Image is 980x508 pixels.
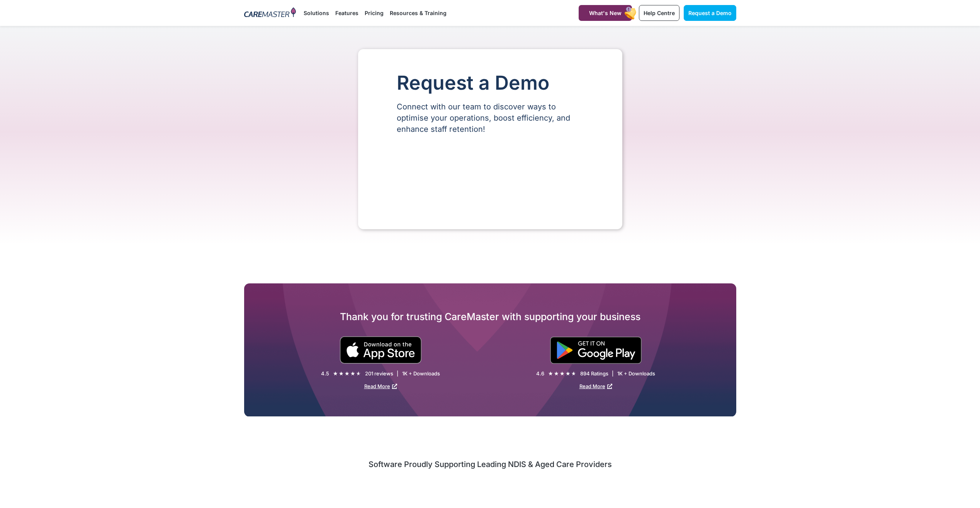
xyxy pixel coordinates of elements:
[639,5,679,21] a: Help Centre
[340,336,422,364] img: small black download on the apple app store button.
[356,370,361,378] i: ★
[688,10,732,16] span: Request a Demo
[397,72,584,94] h1: Request a Demo
[244,310,736,323] h2: Thank you for trusting CareMaster with supporting your business
[589,10,622,16] span: What's New
[397,148,584,206] iframe: Form 0
[350,370,355,378] i: ★
[684,5,736,21] a: Request a Demo
[365,370,440,377] div: 201 reviews | 1K + Downloads
[345,370,350,378] i: ★
[579,5,632,21] a: What's New
[566,370,571,378] i: ★
[548,370,576,378] div: 4.6/5
[579,383,612,389] a: Read More
[550,337,642,364] img: "Get is on" Black Google play button.
[364,383,397,389] a: Read More
[321,370,329,377] div: 4.5
[571,370,576,378] i: ★
[333,370,361,378] div: 4.5/5
[644,10,675,16] span: Help Centre
[560,370,565,378] i: ★
[397,101,584,135] p: Connect with our team to discover ways to optimise your operations, boost efficiency, and enhance...
[333,370,338,378] i: ★
[580,370,655,377] div: 894 Ratings | 1K + Downloads
[339,370,344,378] i: ★
[548,370,553,378] i: ★
[244,7,296,19] img: CareMaster Logo
[244,459,736,469] h2: Software Proudly Supporting Leading NDIS & Aged Care Providers
[536,370,544,377] div: 4.6
[554,370,559,378] i: ★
